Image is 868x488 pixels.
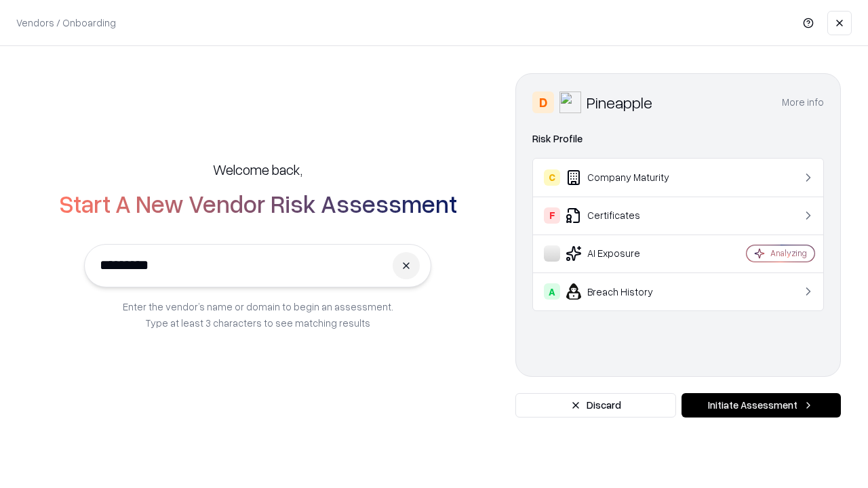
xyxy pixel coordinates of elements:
[544,283,706,300] div: Breach History
[515,393,676,418] button: Discard
[770,247,807,259] div: Analyzing
[16,16,116,30] p: Vendors / Onboarding
[559,91,581,113] img: Pineapple
[59,190,457,217] h2: Start A New Vendor Risk Assessment
[532,91,554,113] div: D
[544,169,706,186] div: Company Maturity
[587,91,652,113] div: Pineapple
[544,283,560,300] div: A
[544,207,706,224] div: Certificates
[213,160,302,179] h5: Welcome back,
[544,169,560,186] div: C
[532,131,824,147] div: Risk Profile
[682,393,841,418] button: Initiate Assessment
[544,207,560,224] div: F
[782,90,824,115] button: More info
[123,298,393,331] p: Enter the vendor’s name or domain to begin an assessment. Type at least 3 characters to see match...
[544,245,706,262] div: AI Exposure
